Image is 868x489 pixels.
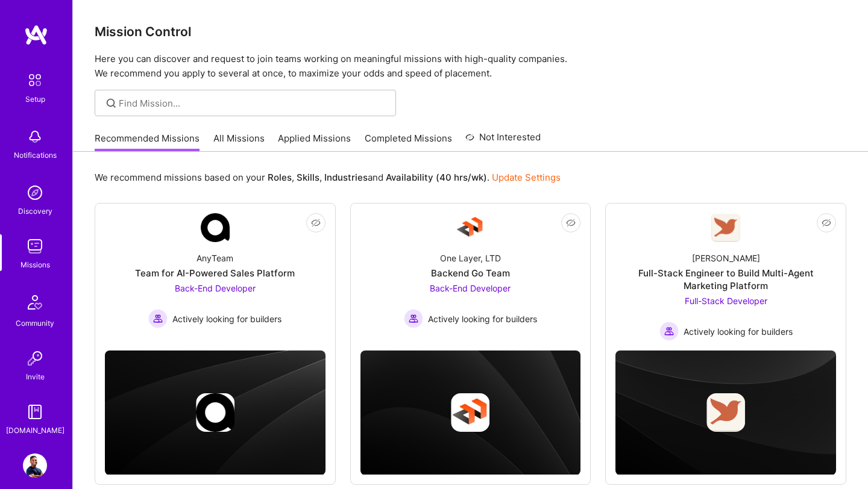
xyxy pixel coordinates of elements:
[451,393,489,432] img: Company logo
[95,24,846,39] h3: Mission Control
[492,172,561,183] a: Update Settings
[692,252,760,264] div: [PERSON_NAME]
[105,350,325,475] img: cover
[615,267,836,292] div: Full-Stack Engineer to Build Multi-Agent Marketing Platform
[26,370,45,383] div: Invite
[685,296,767,306] span: Full-Stack Developer
[148,309,168,328] img: Actively looking for builders
[20,288,49,317] img: Community
[360,213,581,339] a: Company LogoOne Layer, LTDBackend Go TeamBack-End Developer Actively looking for buildersActively...
[20,258,50,271] div: Missions
[431,267,510,279] div: Backend Go Team
[404,309,423,328] img: Actively looking for builders
[430,283,511,293] span: Back-End Developer
[6,424,64,437] div: [DOMAIN_NAME]
[22,67,48,93] img: setup
[360,350,581,475] img: cover
[297,172,319,183] b: Skills
[615,213,836,341] a: Company Logo[PERSON_NAME]Full-Stack Engineer to Build Multi-Agent Marketing PlatformFull-Stack De...
[119,97,387,110] input: Find Mission...
[465,130,541,152] a: Not Interested
[196,393,234,432] img: Company logo
[14,149,57,161] div: Notifications
[311,218,321,228] i: icon EyeClosed
[23,346,47,370] img: Invite
[104,96,118,110] i: icon SearchGrey
[23,234,47,258] img: teamwork
[278,132,351,152] a: Applied Missions
[95,171,561,184] p: We recommend missions based on your , , and .
[24,24,48,46] img: logo
[23,453,47,478] img: User Avatar
[711,214,740,242] img: Company Logo
[95,52,846,81] p: Here you can discover and request to join teams working on meaningful missions with high-quality ...
[428,313,537,325] span: Actively looking for builders
[197,252,233,264] div: AnyTeam
[20,453,50,478] a: User Avatar
[18,205,52,217] div: Discovery
[172,313,281,325] span: Actively looking for builders
[175,283,256,293] span: Back-End Developer
[16,317,54,329] div: Community
[659,322,679,341] img: Actively looking for builders
[105,213,325,339] a: Company LogoAnyTeamTeam for AI-Powered Sales PlatformBack-End Developer Actively looking for buil...
[23,400,47,424] img: guide book
[23,125,47,149] img: bell
[201,213,230,242] img: Company Logo
[95,132,200,152] a: Recommended Missions
[615,350,836,475] img: cover
[23,181,47,205] img: discovery
[440,252,501,264] div: One Layer, LTD
[268,172,292,183] b: Roles
[456,213,485,242] img: Company Logo
[324,172,368,183] b: Industries
[213,132,265,152] a: All Missions
[386,172,487,183] b: Availability (40 hrs/wk)
[135,267,295,279] div: Team for AI-Powered Sales Platform
[365,132,452,152] a: Completed Missions
[822,218,831,228] i: icon EyeClosed
[25,93,45,105] div: Setup
[566,218,576,228] i: icon EyeClosed
[706,393,745,432] img: Company logo
[684,325,793,338] span: Actively looking for builders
